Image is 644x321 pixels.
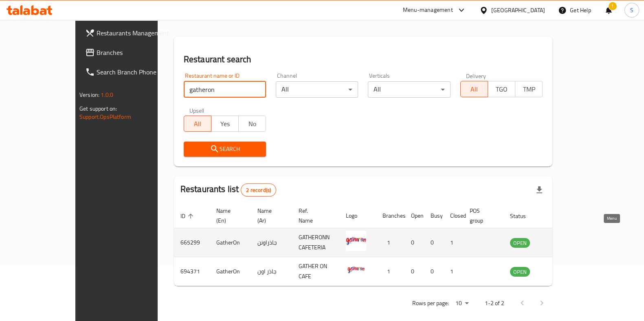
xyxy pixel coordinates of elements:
a: Search Branch Phone [79,62,183,82]
td: جاذراونن [251,228,292,257]
span: ID [180,211,196,221]
span: Restaurants Management [97,28,176,38]
td: 0 [404,257,424,286]
button: No [238,116,266,132]
span: Search Branch Phone [97,67,176,77]
p: 1-2 of 2 [485,298,504,308]
div: Rows per page: [452,297,472,310]
div: Export file [530,180,549,200]
th: Closed [444,203,463,228]
span: Version: [79,90,99,100]
span: 1.0.0 [101,90,113,100]
span: POS group [470,206,494,225]
span: All [464,83,485,95]
button: Search [184,142,266,157]
a: Support.OpsPlatform [79,111,131,122]
span: No [242,118,263,130]
input: Search for restaurant name or ID.. [184,81,266,98]
div: Total records count [241,183,276,197]
p: Rows per page: [412,298,449,308]
td: 665299 [174,228,210,257]
label: Upsell [189,107,204,113]
td: 1 [444,228,463,257]
td: 0 [424,228,444,257]
button: All [184,116,211,132]
span: 2 record(s) [241,186,276,194]
button: All [460,81,488,97]
span: Branches [97,48,176,57]
img: GatherOn [346,231,366,251]
div: OPEN [510,267,530,277]
a: Restaurants Management [79,23,183,43]
span: All [187,118,208,130]
span: Get support on: [79,103,117,114]
td: GATHER ON CAFE [292,257,339,286]
img: GatherOn [346,260,366,280]
h2: Restaurant search [184,53,543,66]
table: enhanced table [174,203,574,286]
td: 1 [444,257,463,286]
span: TMP [519,83,539,95]
th: Open [404,203,424,228]
a: Branches [79,43,183,62]
span: Name (En) [216,206,241,225]
label: Delivery [466,73,486,79]
div: Menu-management [403,5,453,15]
div: All [368,81,450,98]
span: OPEN [510,238,530,248]
div: All [276,81,358,98]
span: OPEN [510,267,530,277]
button: Yes [211,116,239,132]
th: Branches [376,203,404,228]
td: جاذر اون [251,257,292,286]
span: Search [190,144,259,154]
span: Ref. Name [299,206,330,225]
span: TGO [491,83,512,95]
td: 694371 [174,257,210,286]
button: TGO [488,81,515,97]
h2: Restaurants list [180,183,276,197]
td: 0 [404,228,424,257]
span: Name (Ar) [257,206,282,225]
td: 0 [424,257,444,286]
td: GatherOn [210,257,251,286]
div: [GEOGRAPHIC_DATA] [491,6,545,15]
div: OPEN [510,238,530,248]
td: GatherOn [210,228,251,257]
td: GATHERONN CAFETERIA [292,228,339,257]
td: 1 [376,228,404,257]
button: TMP [515,81,543,97]
th: Busy [424,203,444,228]
th: Logo [339,203,376,228]
td: 1 [376,257,404,286]
span: Yes [215,118,235,130]
span: Status [510,211,536,221]
th: Action [546,203,574,228]
span: S [630,6,633,15]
